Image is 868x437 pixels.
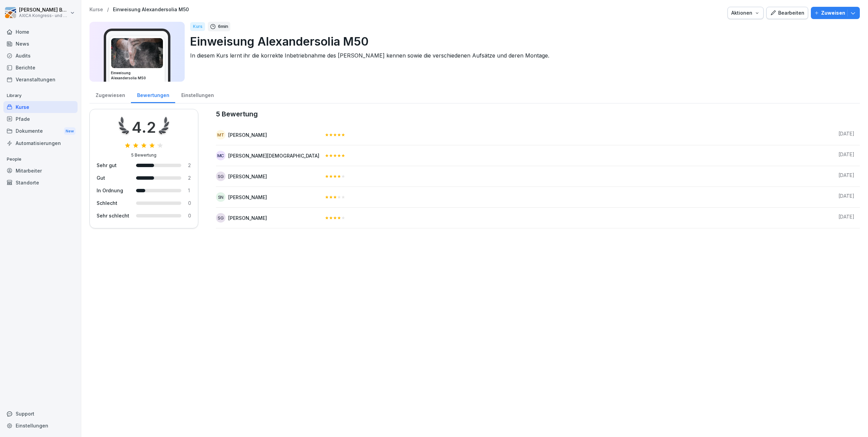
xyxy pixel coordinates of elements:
caption: 5 Bewertung [216,109,860,119]
div: [PERSON_NAME] [228,131,267,139]
p: / [107,7,109,13]
div: In Ordnung [97,187,129,194]
div: 4.2 [132,116,156,139]
a: Home [3,26,78,38]
p: [PERSON_NAME] Beck [19,7,69,13]
div: 2 [188,174,191,181]
div: SG [216,213,226,223]
div: [PERSON_NAME] [228,194,267,201]
a: Einstellungen [175,86,220,103]
div: Gut [97,174,129,181]
td: [DATE] [833,125,860,145]
div: 2 [188,162,191,169]
button: Aktionen [728,7,764,19]
a: News [3,38,78,50]
button: Zuweisen [811,7,860,19]
p: 6 min [218,23,228,30]
div: 1 [188,187,191,194]
div: [PERSON_NAME][DEMOGRAPHIC_DATA] [228,152,319,159]
h3: Einweisung Alexandersolia M50 [111,70,163,81]
a: Einstellungen [3,420,78,432]
a: DokumenteNew [3,125,78,137]
div: New [64,127,76,135]
div: Kurs [190,22,205,31]
div: 0 [188,212,191,219]
a: Automatisierungen [3,137,78,149]
td: [DATE] [833,187,860,208]
div: Sehr schlecht [97,212,129,219]
a: Bewertungen [131,86,175,103]
div: MC [216,151,226,160]
div: Bearbeiten [770,9,804,17]
p: AXICA Kongress- und Tagungszentrum Pariser Platz 3 GmbH [19,13,69,18]
div: [PERSON_NAME] [228,214,267,222]
a: Kurse [89,7,103,13]
div: Schlecht [97,199,129,207]
div: MT [216,130,226,140]
a: Mitarbeiter [3,165,78,177]
div: Sehr gut [97,162,129,169]
a: Berichte [3,62,78,74]
a: Zugewiesen [89,86,131,103]
div: [PERSON_NAME] [228,173,267,180]
div: Dokumente [3,125,78,137]
p: Einweisung Alexandersolia M50 [190,33,854,50]
div: 0 [188,199,191,207]
div: 5 Bewertung [131,152,156,158]
p: People [3,154,78,165]
a: Veranstaltungen [3,74,78,85]
p: In diesem Kurs lernt ihr die korrekte Inbetriebnahme des [PERSON_NAME] kennen sowie die verschied... [190,51,854,60]
a: Kurse [3,101,78,113]
div: Aktionen [731,9,760,17]
div: Support [3,408,78,420]
td: [DATE] [833,166,860,187]
td: [DATE] [833,208,860,228]
div: SN [216,192,226,202]
img: kr10s27pyqr9zptkmwfo66n3.png [111,38,163,68]
p: Zuweisen [821,9,845,17]
a: Standorte [3,177,78,189]
button: Bearbeiten [766,7,808,19]
p: Library [3,90,78,101]
a: Pfade [3,113,78,125]
a: Audits [3,50,78,62]
a: Einweisung Alexandersolia M50 [113,7,189,13]
td: [DATE] [833,145,860,166]
div: SG [216,172,226,181]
